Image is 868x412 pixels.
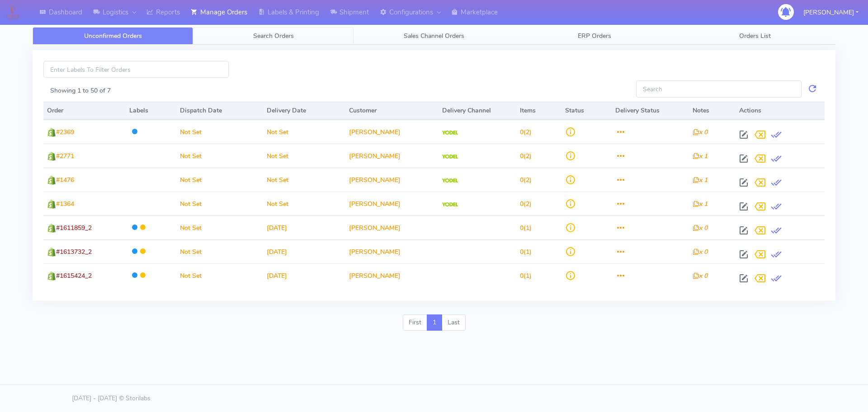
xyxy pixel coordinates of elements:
[520,272,532,280] span: (1)
[345,168,439,192] td: [PERSON_NAME]
[520,248,524,256] span: 0
[176,120,263,144] td: Not Set
[263,102,345,120] th: Delivery Date
[176,263,263,287] td: Not Set
[439,102,516,120] th: Delivery Channel
[693,128,708,136] i: x 0
[345,215,439,239] td: [PERSON_NAME]
[43,61,229,78] input: Enter Labels To Filter Orders
[693,248,708,256] i: x 0
[693,152,708,160] i: x 1
[693,224,708,232] i: x 0
[33,27,835,45] ul: Tabs
[56,224,92,232] span: #1611859_2
[612,102,689,120] th: Delivery Status
[176,102,263,120] th: Dispatch Date
[520,152,532,160] span: (2)
[176,192,263,215] td: Not Set
[442,202,458,207] img: Yodel
[56,152,74,160] span: #2771
[345,144,439,168] td: [PERSON_NAME]
[520,224,532,232] span: (1)
[56,128,74,136] span: #2369
[520,248,532,256] span: (1)
[520,128,532,136] span: (2)
[126,102,176,120] th: Labels
[345,102,439,120] th: Customer
[693,200,708,208] i: x 1
[345,120,439,144] td: [PERSON_NAME]
[253,32,294,40] span: Search Orders
[442,154,458,159] img: Yodel
[739,32,771,40] span: Orders List
[56,176,74,184] span: #1476
[176,215,263,239] td: Not Set
[427,314,442,331] a: 1
[56,272,92,280] span: #1615424_2
[636,80,802,97] input: Search
[520,200,532,208] span: (2)
[797,3,865,22] button: [PERSON_NAME]
[520,200,524,208] span: 0
[442,178,458,183] img: Yodel
[84,32,142,40] span: Unconfirmed Orders
[520,152,524,160] span: 0
[693,272,708,280] i: x 0
[520,176,524,184] span: 0
[263,192,345,215] td: Not Set
[345,239,439,263] td: [PERSON_NAME]
[43,102,126,120] th: Order
[50,86,111,95] label: Showing 1 to 50 of 7
[442,131,458,135] img: Yodel
[263,120,345,144] td: Not Set
[263,168,345,192] td: Not Set
[263,144,345,168] td: Not Set
[176,144,263,168] td: Not Set
[56,200,74,208] span: #1364
[561,102,612,120] th: Status
[404,32,464,40] span: Sales Channel Orders
[176,168,263,192] td: Not Set
[693,176,708,184] i: x 1
[345,192,439,215] td: [PERSON_NAME]
[520,176,532,184] span: (2)
[263,239,345,263] td: [DATE]
[689,102,736,120] th: Notes
[520,224,524,232] span: 0
[263,215,345,239] td: [DATE]
[520,128,524,136] span: 0
[578,32,611,40] span: ERP Orders
[176,239,263,263] td: Not Set
[263,263,345,287] td: [DATE]
[516,102,561,120] th: Items
[345,263,439,287] td: [PERSON_NAME]
[520,272,524,280] span: 0
[56,248,92,256] span: #1613732_2
[736,102,825,120] th: Actions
